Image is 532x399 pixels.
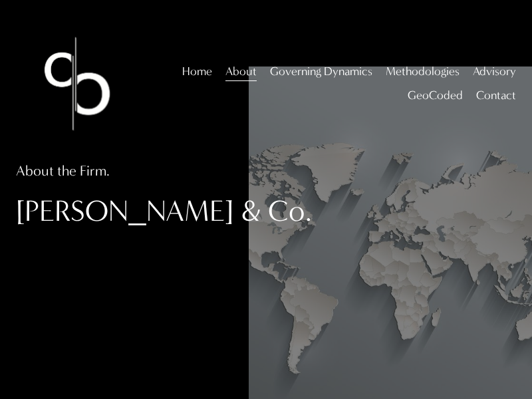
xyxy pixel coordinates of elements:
a: folder dropdown [225,60,257,84]
a: folder dropdown [386,60,460,84]
a: folder dropdown [476,84,516,108]
h4: About the Firm. [16,162,241,182]
span: Contact [476,85,516,106]
a: folder dropdown [473,60,516,84]
a: folder dropdown [270,60,372,84]
img: Christopher Sanchez &amp; Co. [16,23,138,145]
span: Advisory [473,61,516,82]
span: GeoCoded [408,85,463,106]
h1: [PERSON_NAME] & Co. [16,193,347,229]
span: Methodologies [386,61,460,82]
span: Governing Dynamics [270,61,372,82]
span: About [225,61,257,82]
a: folder dropdown [408,84,463,108]
a: Home [182,60,212,84]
